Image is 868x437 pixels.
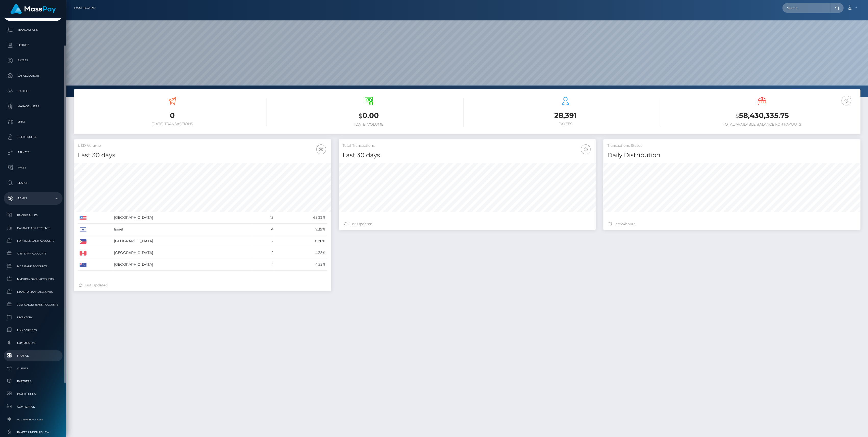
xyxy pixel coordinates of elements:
img: CA.png [80,251,86,256]
p: Ledger [6,41,60,49]
td: Israel [112,224,253,235]
td: 4.35% [275,259,327,271]
span: Payees under Review [6,429,60,435]
a: Link Services [4,325,62,336]
span: Compliance [6,404,60,410]
a: Inventory [4,312,62,323]
span: Payer Logos [6,391,60,397]
h3: 0.00 [274,111,463,121]
span: Partners [6,378,60,384]
p: Manage Users [6,103,60,110]
span: 24 [621,222,625,226]
a: Taxes [4,161,62,174]
span: MCB Bank Accounts [6,263,60,269]
a: Batches [4,85,62,98]
a: Partners [4,376,62,387]
div: Last hours [608,221,855,227]
a: Search [4,177,62,189]
a: Payees [4,54,62,67]
p: Transactions [6,26,60,34]
a: Admin [4,192,62,205]
td: 1 [253,247,275,259]
h3: 28,391 [471,111,660,120]
p: User Profile [6,133,60,141]
input: Search... [782,3,830,13]
h5: Transactions Status [607,143,857,148]
td: 2 [253,235,275,247]
h3: 0 [78,111,267,120]
td: [GEOGRAPHIC_DATA] [112,235,253,247]
img: US.png [80,216,86,220]
a: CRB Bank Accounts [4,248,62,259]
span: Ibanera Bank Accounts [6,289,60,295]
a: Pricing Rules [4,210,62,221]
a: Ibanera Bank Accounts [4,286,62,297]
td: [GEOGRAPHIC_DATA] [112,259,253,271]
a: Cancellations [4,69,62,82]
p: Search [6,179,60,187]
a: Commissions [4,337,62,348]
p: Links [6,118,60,126]
td: 8.70% [275,235,327,247]
h6: [DATE] Volume [274,122,463,127]
img: AU.png [80,263,86,267]
a: Payer Logos [4,389,62,399]
span: Finance [6,353,60,359]
a: User Profile [4,131,62,143]
span: MyEUPay Bank Accounts [6,276,60,282]
p: Cancellations [6,72,60,80]
h4: Daily Distribution [607,151,857,160]
span: JustWallet Bank Accounts [6,302,60,308]
h5: USD Volume [78,143,327,148]
img: MassPay Logo [10,4,56,14]
p: API Keys [6,149,60,156]
a: Fortress Bank Accounts [4,235,62,246]
h5: Total Transactions [343,143,592,148]
span: Pricing Rules [6,212,60,218]
a: Dashboard [74,3,95,13]
span: Commissions [6,340,60,346]
a: MCB Bank Accounts [4,261,62,272]
p: Taxes [6,164,60,172]
a: Ledger [4,39,62,52]
h3: 58,430,335.75 [668,111,857,121]
a: Manage Users [4,100,62,113]
span: Link Services [6,327,60,333]
a: Clients [4,363,62,374]
span: Clients [6,366,60,371]
a: Transactions [4,23,62,36]
td: 65.22% [275,212,327,224]
p: Admin [6,195,60,202]
td: 4 [253,224,275,235]
td: 15 [253,212,275,224]
h4: Last 30 days [78,151,327,160]
span: Fortress Bank Accounts [6,238,60,244]
a: Links [4,115,62,128]
td: [GEOGRAPHIC_DATA] [112,212,253,224]
a: JustWallet Bank Accounts [4,299,62,310]
h6: Total Available Balance for Payouts [668,122,857,127]
td: 4.35% [275,247,327,259]
span: All Transactions [6,417,60,422]
a: All Transactions [4,414,62,425]
h4: Last 30 days [343,151,592,160]
a: Compliance [4,401,62,412]
a: Balance Adjustments [4,223,62,234]
h6: [DATE] Transactions [78,122,267,126]
a: API Keys [4,146,62,159]
td: 1 [253,259,275,271]
span: CRB Bank Accounts [6,251,60,257]
div: Just Updated [79,283,326,288]
a: MyEUPay Bank Accounts [4,274,62,285]
td: 17.39% [275,224,327,235]
h6: Payees [471,122,660,126]
td: [GEOGRAPHIC_DATA] [112,247,253,259]
a: Finance [4,350,62,361]
span: Balance Adjustments [6,225,60,231]
span: Inventory [6,314,60,320]
p: Batches [6,87,60,95]
small: $ [359,112,362,119]
div: Just Updated [344,221,591,227]
img: IL.png [80,227,86,232]
p: Payees [6,57,60,64]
